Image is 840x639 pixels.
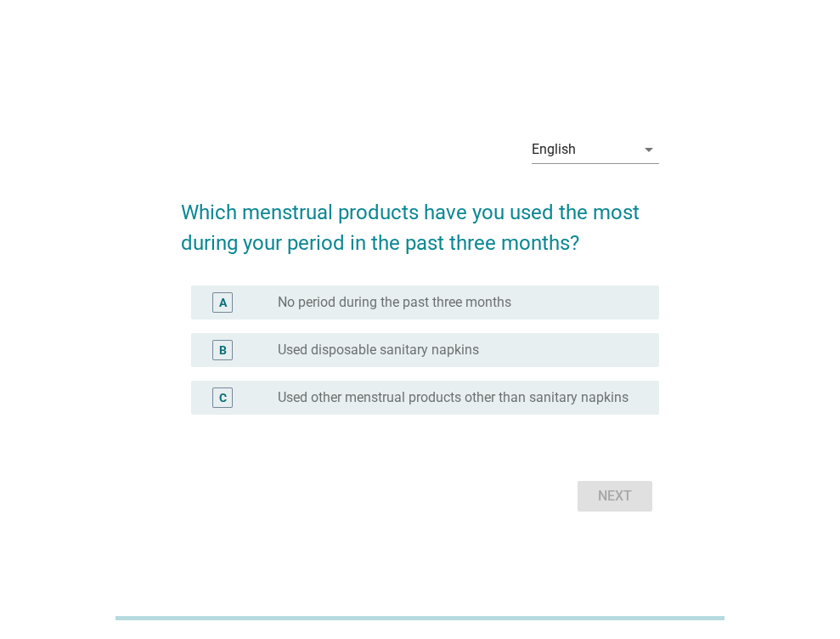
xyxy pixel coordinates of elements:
[278,294,511,311] label: No period during the past three months
[219,294,227,312] div: A
[639,139,659,160] i: arrow_drop_down
[278,342,479,359] label: Used disposable sanitary napkins
[219,342,227,359] div: B
[219,389,227,407] div: C
[181,180,659,258] h2: Which menstrual products have you used the most during your period in the past three months?
[532,142,576,157] div: English
[278,389,629,406] label: Used other menstrual products other than sanitary napkins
